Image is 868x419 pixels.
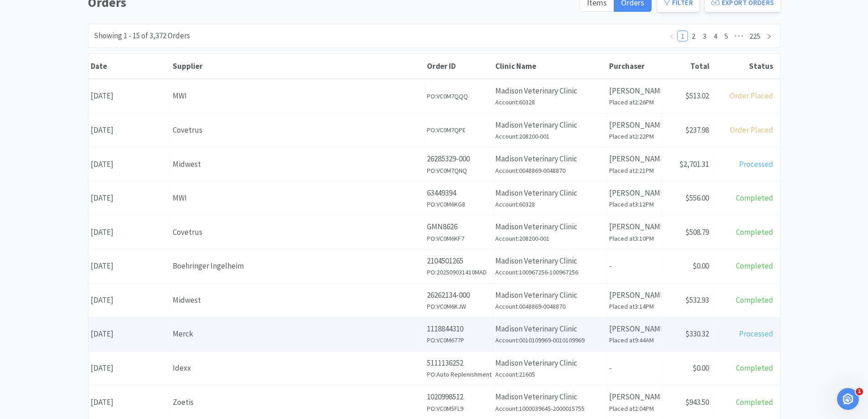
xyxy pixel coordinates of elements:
[99,240,175,260] div: ok thanks will do!!!
[609,187,659,199] p: [PERSON_NAME]
[15,90,130,99] div: Hi there! I would be happy to help😊
[685,193,709,203] span: $556.00
[710,31,720,41] a: 4
[173,158,422,171] div: Midwest
[739,159,773,169] span: Processed
[88,391,170,414] div: [DATE]
[94,30,190,42] div: Showing 1 - 15 of 3,372 Orders
[173,396,422,409] div: Zoetis
[678,31,688,41] a: 1
[35,65,44,74] img: Profile image for Georgia
[710,31,721,41] li: 4
[7,106,149,233] div: This is most likely an error coming from [GEOGRAPHIC_DATA] directly! First, I would like to recom...
[688,31,699,41] li: 2
[609,289,659,301] p: [PERSON_NAME]
[495,131,604,141] h6: Account: 208200-001
[685,295,709,305] span: $532.93
[7,1,175,64] div: Operator says…
[58,299,65,306] button: Start recording
[7,106,175,240] div: Georgia says…
[15,111,142,228] div: This is most likely an error coming from [GEOGRAPHIC_DATA] directly! First, I would like to recom...
[495,357,604,369] p: Madison Veterinary Clinic
[664,61,709,71] div: Total
[427,91,490,101] h6: PO: VC0M7QQQ
[88,186,170,210] div: [DATE]
[427,255,490,267] p: 2104501265
[609,335,659,345] h6: Placed at 9:44AM
[837,388,859,410] iframe: Intercom live chat
[666,31,677,41] li: Previous Page
[173,362,422,374] div: Idexx
[88,322,170,346] div: [DATE]
[26,5,41,20] img: Profile image for Operator
[427,187,490,199] p: 63449394
[495,97,604,107] h6: Account: 60328
[88,153,170,176] div: [DATE]
[495,289,604,301] p: Madison Veterinary Clinic
[7,1,149,57] div: Hi there! Thank you for contacting Vetcove Support! We’ve received your message and the next avai...
[685,227,709,237] span: $508.79
[721,31,732,41] li: 5
[173,260,422,272] div: Boehringer Ingelheim
[764,31,775,41] li: Next Page
[609,131,659,141] h6: Placed at 2:22PM
[609,260,659,272] p: -
[173,90,422,102] div: MWI
[495,221,604,233] p: Madison Veterinary Clinic
[427,199,490,209] h6: PO: VC0M6KG8
[427,166,490,176] h6: PO: VC0M7QNQ
[609,166,659,176] h6: Placed at 2:21PM
[427,369,490,379] h6: PO: Auto Replenishment Order
[427,153,490,165] p: 26285329-000
[609,97,659,107] h6: Placed at 2:26PM
[495,199,604,209] h6: Account: 60328
[609,119,659,131] p: [PERSON_NAME]
[427,233,490,243] h6: PO: VC0M6KF7
[427,391,490,403] p: 1020998512
[685,329,709,339] span: $330.32
[732,31,746,41] span: •••
[736,363,773,373] span: Completed
[427,357,490,369] p: 5111136252
[609,391,659,403] p: [PERSON_NAME]
[495,301,604,311] h6: Account: 0048869-0048870
[747,31,763,41] a: 225
[47,67,82,73] b: [US_STATE]
[7,64,175,85] div: Georgia says…
[609,301,659,311] h6: Placed at 3:14PM
[495,255,604,267] p: Madison Veterinary Clinic
[730,91,773,101] span: Order Placed
[6,4,23,21] button: go back
[714,61,773,71] div: Status
[669,34,674,39] i: icon: left
[7,267,175,316] div: Georgia says…
[427,301,490,311] h6: PO: VC0M6KJW
[609,403,659,414] h6: Placed at 2:04PM
[427,125,490,135] h6: PO: VC0M7QPE
[173,124,422,136] div: Covetrus
[732,31,746,41] li: Next 5 Pages
[685,91,709,101] span: $513.02
[736,295,773,305] span: Completed
[7,85,175,106] div: Georgia says…
[730,125,773,135] span: Order Placed
[766,34,772,39] i: icon: right
[495,153,604,165] p: Madison Veterinary Clinic
[15,273,142,290] div: You're welcome! I hope you have a great day!
[427,323,490,335] p: 1118844310
[427,289,490,301] p: 26262134-000
[495,267,604,277] h6: Account: 100967256-100967256
[677,31,688,41] li: 1
[746,31,764,41] li: 225
[7,240,175,267] div: Carrie says…
[736,193,773,203] span: Completed
[495,403,604,414] h6: Account: 1000039645-2000015755
[88,84,170,108] div: [DATE]
[609,221,659,233] p: [PERSON_NAME]
[609,233,659,243] h6: Placed at 3:10PM
[143,4,160,21] button: Home
[7,85,138,105] div: Hi there! I would be happy to help😊
[173,328,422,340] div: Merck
[160,4,176,20] div: Close
[495,187,604,199] p: Madison Veterinary Clinic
